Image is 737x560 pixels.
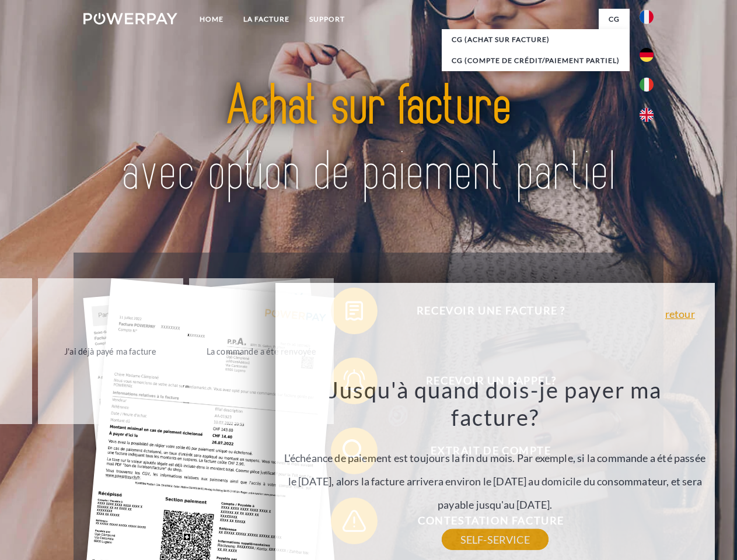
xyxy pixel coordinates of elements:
img: fr [640,10,654,24]
a: CG (Compte de crédit/paiement partiel) [442,50,630,71]
a: CG (achat sur facture) [442,29,630,50]
a: SELF-SERVICE [442,529,549,550]
img: it [640,78,654,92]
img: logo-powerpay-white.svg [83,13,177,24]
img: en [640,108,654,122]
a: Home [190,9,233,30]
h3: Jusqu'à quand dois-je payer ma facture? [282,376,708,432]
div: J'ai déjà payé ma facture [45,343,176,359]
div: L'échéance de paiement est toujours la fin du mois. Par exemple, si la commande a été passée le [... [282,376,708,540]
a: retour [665,309,695,319]
a: Support [299,9,355,30]
a: LA FACTURE [233,9,299,30]
img: title-powerpay_fr.svg [111,56,626,223]
a: CG [599,9,630,30]
img: de [640,48,654,62]
div: La commande a été renvoyée [196,343,327,359]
